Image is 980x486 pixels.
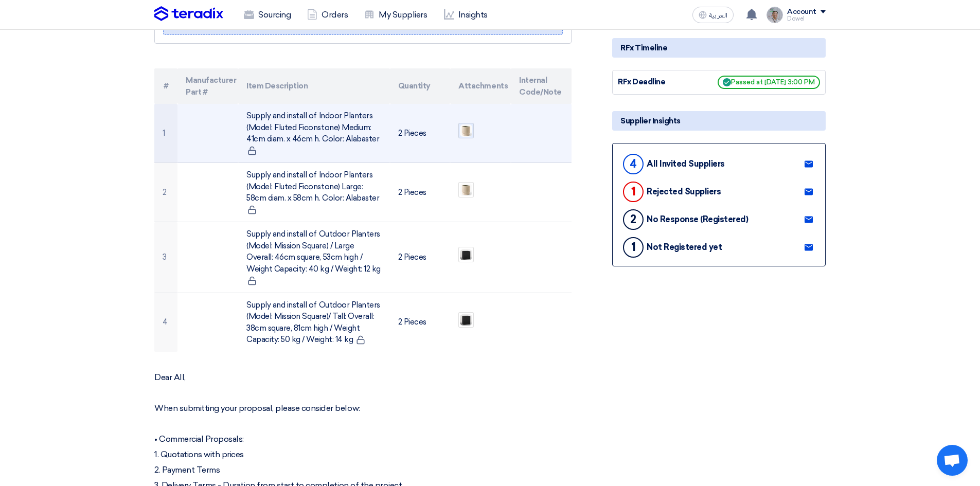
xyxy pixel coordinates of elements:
[238,68,389,104] th: Item Description
[238,222,389,293] td: Supply and install of Outdoor Planters (Model: Mission Square) / Large Overall: 46cm square, 53cm...
[154,222,177,293] td: 3
[390,163,451,222] td: 2 Pieces
[623,182,644,202] div: 1
[459,123,473,138] img: Fluted_Ficonstone_IndoorOutdoor_Planters_1745848082424.jpg
[238,104,389,163] td: Supply and install of Indoor Planters (Model: Fluted Ficonstone) Medium: 41cm diam. x 46cm h. Col...
[937,445,968,476] div: Open chat
[154,434,572,444] p: • Commercial Proposals:
[154,104,177,163] td: 1
[154,6,223,22] img: Teradix logo
[787,16,826,22] div: Dowel
[623,237,644,258] div: 1
[154,403,572,413] p: When submitting your proposal, please consider below:
[236,4,299,26] a: Sourcing
[787,8,816,16] div: Account
[692,7,734,23] button: العربية
[238,163,389,222] td: Supply and install of Indoor Planters (Model: Fluted Ficonstone) Large: 58cm diam. x 58cm h. Colo...
[623,154,644,174] div: 4
[647,187,721,196] div: Rejected Suppliers
[390,222,451,293] td: 2 Pieces
[356,4,435,26] a: My Suppliers
[450,68,511,104] th: Attachments
[154,293,177,352] td: 4
[459,248,473,262] img: Mission_Square_Planters_1745848267885.jpg
[390,293,451,352] td: 2 Pieces
[154,465,572,475] p: 2. Payment Terms
[647,214,748,224] div: No Response (Registered)
[647,159,725,169] div: All Invited Suppliers
[390,104,451,163] td: 2 Pieces
[154,163,177,222] td: 2
[154,449,572,460] p: 1. Quotations with prices
[647,242,722,252] div: Not Registered yet
[459,313,473,327] img: Mission_Square_Planters_1745848335263.jpg
[618,76,695,88] div: RFx Deadline
[436,4,496,26] a: Insights
[238,293,389,352] td: Supply and install of Outdoor Planters (Model: Mission Square)/ Tall: Overall: 38cm square, 81cm ...
[767,7,783,23] img: IMG_1753965247717.jpg
[154,372,572,383] p: Dear All,
[612,111,826,131] div: Supplier Insights
[612,38,826,58] div: RFx Timeline
[390,68,451,104] th: Quantity
[154,68,177,104] th: #
[459,183,473,197] img: Fluted_Ficonstone_IndoorOutdoor_Planters_1745848135481.jpg
[511,68,572,104] th: Internal Code/Note
[177,68,238,104] th: Manufacturer Part #
[709,12,727,19] span: العربية
[718,76,820,89] span: Passed at [DATE] 3:00 PM
[299,4,356,26] a: Orders
[623,209,644,230] div: 2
